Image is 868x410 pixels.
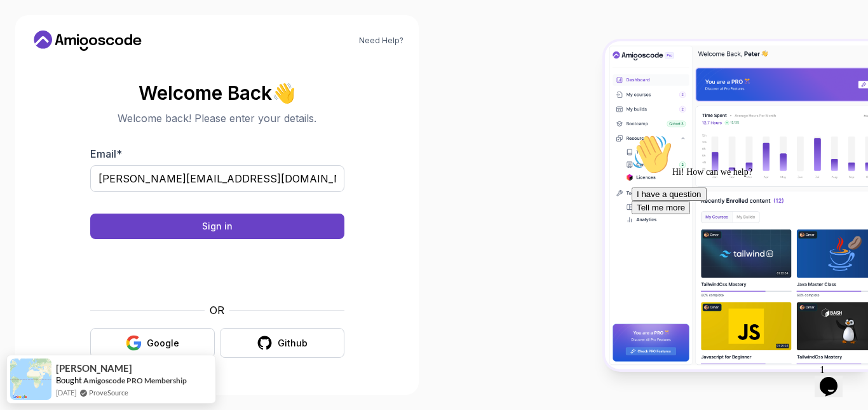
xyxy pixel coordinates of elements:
input: Enter your email [90,165,344,192]
span: Hi! How can we help? [5,38,126,48]
div: Sign in [202,220,233,233]
div: Google [147,337,179,350]
button: Github [220,328,344,358]
iframe: chat widget [627,129,855,353]
img: Amigoscode Dashboard [605,41,868,369]
img: provesource social proof notification image [10,359,51,400]
a: ProveSource [89,387,128,398]
div: Github [278,337,308,350]
div: 👋Hi! How can we help?I have a questionTell me more [5,5,234,85]
button: Google [90,328,215,358]
button: Tell me more [5,72,64,85]
span: [DATE] [56,387,76,398]
h2: Welcome Back [90,83,344,103]
iframe: Widget que contiene una casilla de verificación para el desafío de seguridad de hCaptcha [121,247,313,295]
button: I have a question [5,58,80,72]
iframe: chat widget [815,359,855,397]
a: Amigoscode PRO Membership [83,376,187,385]
p: Welcome back! Please enter your details. [90,111,344,126]
p: OR [210,303,224,318]
span: 👋 [271,82,296,104]
label: Email * [90,147,122,160]
img: :wave: [5,5,46,46]
span: Bought [56,375,82,385]
button: Sign in [90,214,344,239]
a: Need Help? [359,36,403,46]
span: [PERSON_NAME] [56,363,132,374]
a: Home link [31,31,145,51]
